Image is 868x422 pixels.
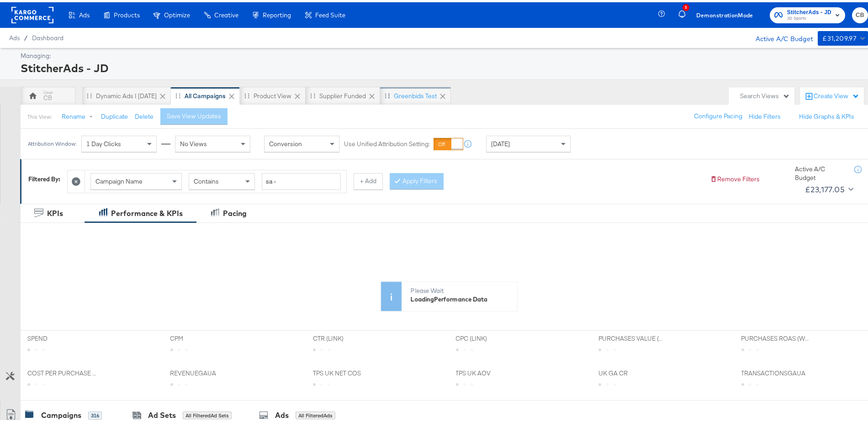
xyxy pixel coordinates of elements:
[148,408,176,418] div: Ad Sets
[223,206,247,216] div: Pacing
[787,13,831,20] span: JD Sports
[79,9,90,16] span: Ads
[822,31,857,42] div: £31,209.97
[43,91,52,100] div: CB
[296,409,335,417] div: All Filtered Ads
[135,110,153,119] button: Delete
[677,4,693,22] button: 5
[740,90,790,98] div: Search Views
[185,90,226,98] div: All Campaigns
[86,137,121,146] span: 1 Day Clicks
[770,5,845,21] button: StitcherAds - JDJD Sports
[183,409,232,417] div: All Filtered Ad Sets
[164,9,190,16] span: Optimize
[319,90,366,98] div: Supplier Funded
[194,175,219,183] span: Contains
[214,9,238,16] span: Creative
[9,32,20,39] span: Ads
[101,110,128,119] button: Duplicate
[344,137,430,146] label: Use Unified Attribution Setting:
[688,106,749,122] button: Configure Pacing
[683,2,689,9] div: 5
[852,5,868,21] button: CB
[21,58,866,74] div: StitcherAds - JD
[269,137,302,146] span: Conversion
[254,90,291,98] div: Product View
[693,8,757,18] button: DemonstrationMode
[805,180,845,194] div: £23,177.05
[263,9,291,16] span: Reporting
[818,29,868,43] button: £31,209.97
[799,110,854,119] button: Hide Graphs & KPIs
[21,49,866,58] div: Managing:
[175,91,180,96] div: Drag to reorder tab
[95,175,143,183] span: Campaign Name
[746,29,813,42] div: Active A/C Budget
[114,9,140,16] span: Products
[310,91,315,96] div: Drag to reorder tab
[32,32,64,39] a: Dashboard
[96,90,157,98] div: Dynamic Ads | [DATE]
[47,206,63,216] div: KPIs
[385,91,390,96] div: Drag to reorder tab
[696,8,753,18] span: Demonstration Mode
[787,5,831,15] span: StitcherAds - JD
[28,173,60,181] div: Filtered By:
[795,163,845,179] div: Active A/C Budget
[180,137,207,146] span: No Views
[20,32,32,39] span: /
[88,409,102,417] div: 316
[856,8,864,18] span: CB
[87,91,92,96] div: Drag to reorder tab
[275,408,289,418] div: Ads
[111,206,183,216] div: Performance & KPIs
[801,180,855,195] button: £23,177.05
[27,111,52,118] div: This View:
[55,106,103,123] button: Rename
[491,137,510,146] span: [DATE]
[315,9,345,16] span: Feed Suite
[244,91,249,96] div: Drag to reorder tab
[41,408,81,418] div: Campaigns
[354,171,383,187] button: + Add
[262,171,341,188] input: Enter a search term
[27,138,77,145] div: Attribution Window:
[394,90,437,98] div: Greenbids Test
[749,110,781,119] button: Hide Filters
[814,90,859,99] div: Create View
[710,173,760,181] button: Remove Filters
